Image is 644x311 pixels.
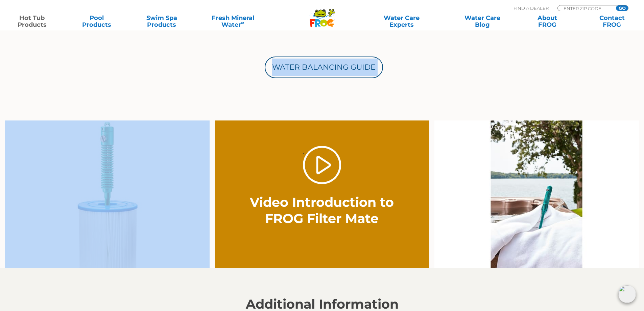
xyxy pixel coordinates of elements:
[522,15,572,28] a: AboutFROG
[563,5,609,11] input: Zip Code Form
[5,120,210,268] img: filter mate in filter
[241,20,244,25] sup: ∞
[616,5,628,11] input: GO
[618,285,636,303] img: openIcon
[7,15,57,28] a: Hot TubProducts
[247,194,397,227] h2: Video Introduction to FROG Filter Mate
[361,15,443,28] a: Water CareExperts
[457,15,507,28] a: Water CareBlog
[137,15,187,28] a: Swim SpaProducts
[265,57,383,78] a: Water Balancing Guide
[303,146,341,184] a: Play Video
[201,15,264,28] a: Fresh MineralWater∞
[587,15,637,28] a: ContactFROG
[434,120,639,268] img: filter
[72,15,122,28] a: PoolProducts
[514,5,549,11] p: Find A Dealer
